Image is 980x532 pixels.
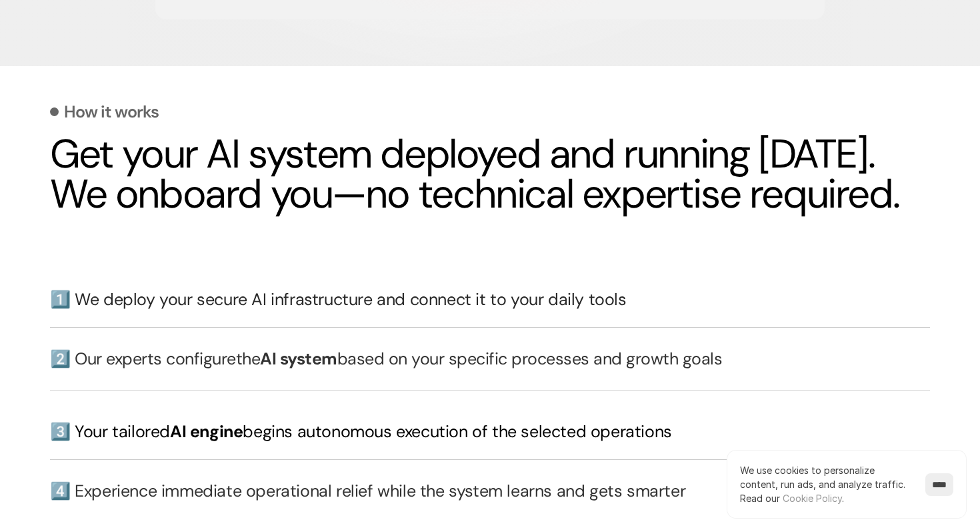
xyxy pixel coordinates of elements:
span: AI engine [170,421,243,443]
span: Read our . [740,493,844,504]
strong: the [236,348,261,370]
p: How it works [64,103,159,120]
h3: 4️⃣ Experience immediate operational relief while the system learns and gets smarter [50,479,930,503]
h3: 3️⃣ Your tailored begins autonomous execution of the selected operations [50,420,930,443]
h2: Get your AI system deployed and running [DATE]. We onboard you—no technical expertise required. [50,134,930,214]
p: We use cookies to personalize content, run ads, and analyze traffic. [740,463,912,505]
h3: 2️⃣ Our experts configure based on your specific processes and growth goals [50,347,930,370]
h3: 1️⃣ We deploy your secure AI infrastructure and connect it to your daily tools [50,288,930,311]
strong: AI system [260,348,337,370]
a: Cookie Policy [783,493,842,504]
